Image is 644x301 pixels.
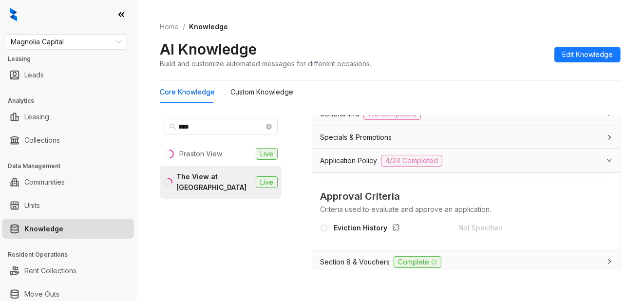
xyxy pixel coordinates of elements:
span: Complete [394,256,441,268]
span: Approval Criteria [320,189,612,204]
span: Specials & Promotions [320,132,392,143]
li: Rent Collections [2,261,134,281]
h3: Analytics [8,96,136,105]
button: Edit Knowledge [554,47,621,62]
li: Knowledge [2,219,134,239]
a: Leads [24,65,44,85]
div: Custom Knowledge [230,87,293,97]
span: collapsed [606,259,612,264]
span: 4/24 Completed [381,155,442,167]
span: Live [256,176,278,188]
span: Knowledge [189,22,228,31]
div: Preston View [179,149,222,159]
span: close-circle [266,124,272,130]
a: Units [24,196,40,215]
li: Collections [2,131,134,150]
span: expanded [606,157,612,163]
a: Rent Collections [24,261,76,281]
a: Leasing [24,107,49,127]
div: Application Policy4/24 Completed [312,149,620,172]
div: Eviction History [334,223,404,235]
h3: Resident Operations [8,250,136,259]
div: Core Knowledge [160,87,215,97]
span: collapsed [606,134,612,140]
a: Knowledge [24,219,63,239]
a: Communities [24,172,65,192]
li: Leads [2,65,134,85]
li: / [183,21,185,32]
div: The View at [GEOGRAPHIC_DATA] [176,171,252,193]
span: search [170,123,176,130]
div: Section 8 & VouchersComplete [312,250,620,274]
span: Application Policy [320,155,377,166]
a: Collections [24,131,60,150]
div: Build and customize automated messages for different occasions. [160,58,371,69]
span: Live [256,148,278,160]
li: Communities [2,172,134,192]
span: Magnolia Capital [11,35,121,49]
div: Specials & Promotions [312,126,620,149]
li: Units [2,196,134,215]
span: Section 8 & Vouchers [320,257,390,267]
a: Home [158,21,181,32]
li: Leasing [2,107,134,127]
h3: Data Management [8,162,136,170]
img: logo [10,8,17,21]
h3: Leasing [8,55,136,63]
span: Edit Knowledge [562,49,613,60]
div: Criteria used to evaluate and approve an application. [320,204,612,215]
h2: AI Knowledge [160,40,257,58]
div: Not Specified [458,223,585,233]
